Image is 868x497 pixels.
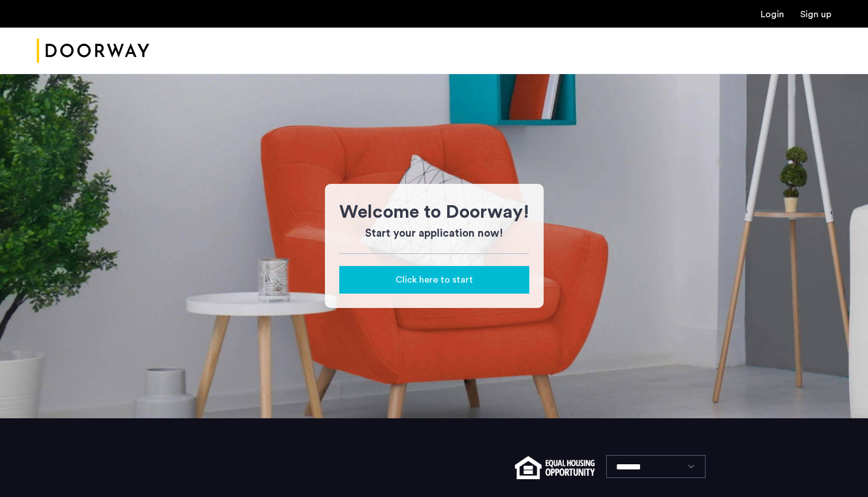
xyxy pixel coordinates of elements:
[339,266,529,294] button: button
[515,456,595,479] img: equal-housing.png
[339,226,529,242] h3: Start your application now!
[396,273,473,287] span: Click here to start
[606,455,706,478] select: Language select
[761,10,784,19] a: Login
[37,29,149,72] img: logo
[37,29,149,72] a: Cazamio Logo
[800,10,831,19] a: Registration
[339,198,529,226] h1: Welcome to Doorway!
